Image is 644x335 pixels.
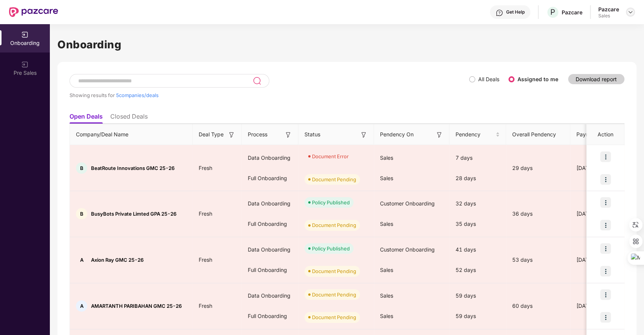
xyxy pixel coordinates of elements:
div: Data Onboarding [242,148,298,168]
div: [DATE] [570,256,627,264]
div: 36 days [506,210,570,218]
span: Fresh [193,303,218,309]
img: New Pazcare Logo [9,7,58,17]
div: Full Onboarding [242,168,298,188]
div: Document Pending [312,291,356,298]
li: Open Deals [69,113,103,124]
span: Fresh [193,165,218,171]
span: AMARTANTH PARIBAHAN GMC 25-26 [91,303,182,309]
div: A [76,254,87,266]
span: 5 companies/deals [116,92,159,98]
div: 35 days [449,214,506,234]
div: Data Onboarding [242,286,298,306]
img: svg+xml;base64,PHN2ZyB3aWR0aD0iMjAiIGhlaWdodD0iMjAiIHZpZXdCb3g9IjAgMCAyMCAyMCIgZmlsbD0ibm9uZSIgeG... [21,31,29,39]
span: Sales [380,154,393,161]
img: svg+xml;base64,PHN2ZyB3aWR0aD0iMTYiIGhlaWdodD0iMTYiIHZpZXdCb3g9IjAgMCAxNiAxNiIgZmlsbD0ibm9uZSIgeG... [284,131,292,139]
div: Full Onboarding [242,214,298,234]
div: 53 days [506,256,570,264]
img: svg+xml;base64,PHN2ZyB3aWR0aD0iMTYiIGhlaWdodD0iMTYiIHZpZXdCb3g9IjAgMCAxNiAxNiIgZmlsbD0ibm9uZSIgeG... [360,131,368,139]
div: Document Error [312,153,349,160]
div: 60 days [506,302,570,310]
div: Data Onboarding [242,239,298,260]
div: Document Pending [312,176,356,183]
img: icon [600,174,611,185]
div: Document Pending [312,267,356,275]
div: 32 days [449,193,506,214]
div: B [76,162,87,174]
label: Assigned to me [517,76,558,82]
img: icon [600,220,611,230]
div: Policy Published [312,199,350,206]
th: Overall Pendency [506,124,570,145]
img: icon [600,289,611,300]
span: Process [248,130,267,139]
span: P [550,8,555,17]
div: 59 days [449,286,506,306]
div: Document Pending [312,313,356,321]
div: Full Onboarding [242,260,298,280]
img: icon [600,151,611,162]
span: Sales [380,267,393,273]
span: Customer Onboarding [380,200,435,207]
label: All Deals [478,76,499,82]
span: Sales [380,292,393,299]
img: icon [600,197,611,208]
span: Fresh [193,210,218,217]
img: svg+xml;base64,PHN2ZyB3aWR0aD0iMTYiIGhlaWdodD0iMTYiIHZpZXdCb3g9IjAgMCAxNiAxNiIgZmlsbD0ibm9uZSIgeG... [436,131,443,139]
div: 7 days [449,148,506,168]
div: Pazcare [562,9,582,16]
h1: Onboarding [57,36,636,53]
img: svg+xml;base64,PHN2ZyBpZD0iSGVscC0zMngzMiIgeG1sbnM9Imh0dHA6Ly93d3cudzMub3JnLzIwMDAvc3ZnIiB3aWR0aD... [496,9,503,17]
span: Pendency [456,130,494,139]
div: A [76,300,87,312]
span: Axion Ray GMC 25-26 [91,257,144,263]
div: [DATE] [570,210,627,218]
div: Sales [598,13,619,19]
span: Deal Type [199,130,224,139]
span: Sales [380,313,393,319]
div: [DATE] [570,164,627,172]
span: Status [304,130,320,139]
span: BusyBots Private Limted GPA 25-26 [91,211,176,217]
img: icon [600,312,611,323]
div: Get Help [506,9,525,15]
div: 28 days [449,168,506,188]
img: svg+xml;base64,PHN2ZyB3aWR0aD0iMjQiIGhlaWdodD0iMjUiIHZpZXdCb3g9IjAgMCAyNCAyNSIgZmlsbD0ibm9uZSIgeG... [253,76,261,85]
div: [DATE] [570,302,627,310]
div: Policy Published [312,245,350,252]
img: svg+xml;base64,PHN2ZyB3aWR0aD0iMjAiIGhlaWdodD0iMjAiIHZpZXdCb3g9IjAgMCAyMCAyMCIgZmlsbD0ibm9uZSIgeG... [21,61,29,68]
div: 29 days [506,164,570,172]
button: Download report [568,74,624,84]
span: Sales [380,175,393,181]
li: Closed Deals [110,113,148,124]
span: Pendency On [380,130,414,139]
div: 52 days [449,260,506,280]
div: Document Pending [312,221,356,229]
img: svg+xml;base64,PHN2ZyBpZD0iRHJvcGRvd24tMzJ4MzIiIHhtbG5zPSJodHRwOi8vd3d3LnczLm9yZy8yMDAwL3N2ZyIgd2... [627,9,633,15]
th: Action [587,124,624,145]
img: icon [600,243,611,254]
th: Payment Done [570,124,627,145]
div: 41 days [449,239,506,260]
th: Pendency [449,124,506,145]
div: B [76,208,87,219]
span: Customer Onboarding [380,246,435,253]
img: svg+xml;base64,PHN2ZyB3aWR0aD0iMTYiIGhlaWdodD0iMTYiIHZpZXdCb3g9IjAgMCAxNiAxNiIgZmlsbD0ibm9uZSIgeG... [228,131,235,139]
div: Pazcare [598,6,619,13]
span: BeatRoute Innovations GMC 25-26 [91,165,175,171]
div: Full Onboarding [242,306,298,326]
img: icon [600,266,611,276]
span: Sales [380,221,393,227]
span: Payment Done [576,130,615,139]
div: 59 days [449,306,506,326]
div: Showing results for [69,92,469,98]
span: Fresh [193,256,218,263]
th: Company/Deal Name [70,124,193,145]
div: Data Onboarding [242,193,298,214]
